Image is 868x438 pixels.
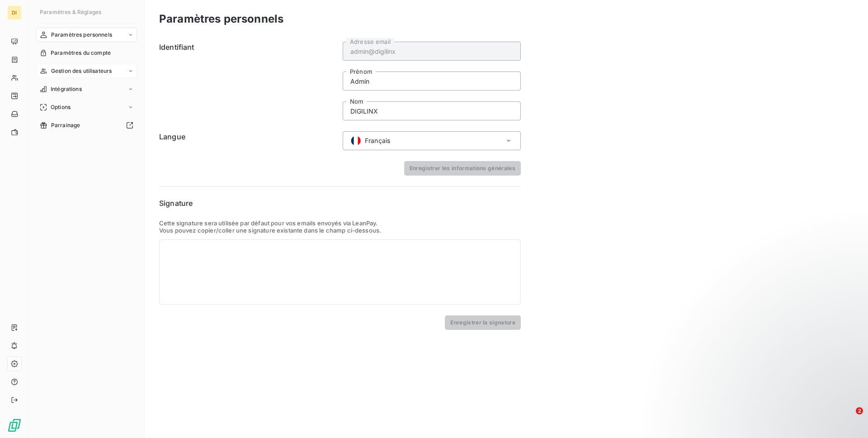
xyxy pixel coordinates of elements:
a: Paramètres du compte [36,46,137,60]
span: Gestion des utilisateurs [51,67,112,75]
h3: Paramètres personnels [159,11,283,27]
span: Options [51,103,71,111]
input: placeholder [343,101,521,120]
h6: Signature [159,198,521,209]
span: Paramètres personnels [51,31,112,39]
span: Français [365,136,390,145]
span: Parrainage [51,121,80,129]
img: Logo LeanPay [7,418,22,433]
p: Cette signature sera utilisée par défaut pour vos emails envoyés via LeanPay. [159,219,521,227]
span: Paramètres & Réglages [40,9,101,15]
input: placeholder [343,71,521,90]
span: 2 [856,407,863,414]
span: Intégrations [51,85,82,93]
input: placeholder [343,42,521,61]
div: DI [7,5,22,20]
a: Parrainage [36,118,137,133]
button: Enregistrer la signature [445,315,521,330]
h6: Langue [159,131,337,150]
iframe: Intercom notifications message [687,350,868,414]
button: Enregistrer les informations générales [404,161,521,176]
p: Vous pouvez copier/coller une signature existante dans le champ ci-dessous. [159,227,521,234]
span: Paramètres du compte [51,49,111,57]
h6: Identifiant [159,42,337,120]
iframe: Intercom live chat [837,407,859,429]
